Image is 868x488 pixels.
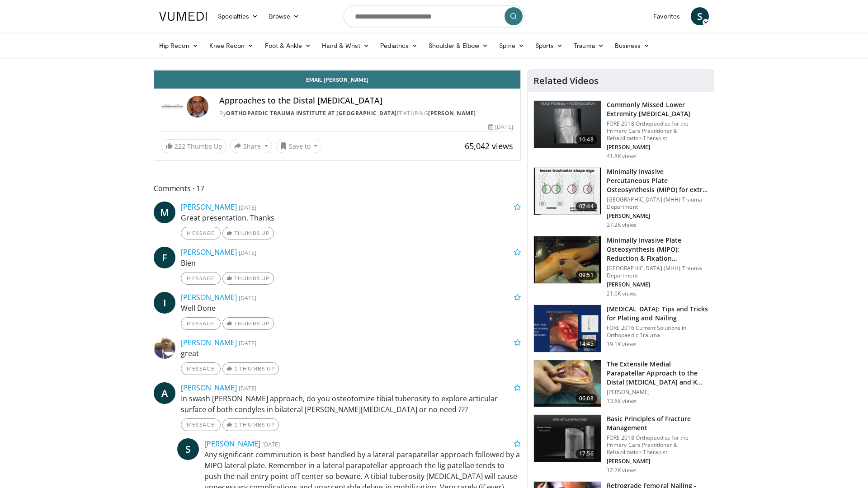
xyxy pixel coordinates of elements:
small: [DATE] [239,339,256,347]
img: cb807dfe-f02f-4aa3-9a62-dcfa16b747aa.150x105_q85_crop-smart_upscale.jpg [534,305,601,352]
a: Message [181,362,221,375]
span: Comments 17 [154,183,521,194]
p: FORE 2018 Orthopaedics for the Primary Care Practitioner & Rehabilitation Therapist [607,120,708,142]
span: 1 [234,365,238,372]
p: In swash [PERSON_NAME] approach, do you osteotomize tibial tuberosity to explore articular surfac... [181,393,521,415]
a: 09:51 Minimally Invasive Plate Osteosynthesis (MIPO): Reduction & Fixation… [GEOGRAPHIC_DATA] (MH... [533,236,708,297]
small: [DATE] [239,384,256,392]
a: Message [181,227,221,239]
a: Email [PERSON_NAME] [154,70,520,89]
button: Save to [276,139,322,153]
p: [PERSON_NAME] [607,458,708,465]
p: [GEOGRAPHIC_DATA] (MHH) Trauma Department [607,196,708,211]
img: 4aa379b6-386c-4fb5-93ee-de5617843a87.150x105_q85_crop-smart_upscale.jpg [534,101,601,148]
small: [DATE] [239,249,256,257]
a: Thumbs Up [222,317,274,330]
a: 1 Thumbs Up [222,362,279,375]
a: 06:08 The Extensile Medial Parapatellar Approach to the Distal [MEDICAL_DATA] and K… [PERSON_NAME... [533,360,708,408]
p: 19.1K views [607,341,637,348]
h3: Minimally Invasive Plate Osteosynthesis (MIPO): Reduction & Fixation… [607,236,708,263]
a: Thumbs Up [222,227,274,239]
input: Search topics, interventions [344,5,524,27]
a: Shoulder & Elbow [423,37,494,55]
a: 14:45 [MEDICAL_DATA]: Tips and Tricks for Plating and Nailing FORE 2016 Current Solutions in Orth... [533,305,708,352]
a: [PERSON_NAME] [204,439,260,449]
p: Great presentation. Thanks [181,212,521,223]
a: S [691,7,709,25]
a: Pediatrics [375,37,423,55]
a: Message [181,418,221,431]
h3: Basic Principles of Fracture Management [607,414,708,432]
a: 1 Thumbs Up [222,418,279,431]
a: 07:44 Minimally Invasive Percutaneous Plate Osteosynthesis (MIPO) for extr… [GEOGRAPHIC_DATA] (MH... [533,167,708,229]
a: 10:48 Commonly Missed Lower Extremity [MEDICAL_DATA] FORE 2018 Orthopaedics for the Primary Care ... [533,100,708,160]
h4: Approaches to the Distal [MEDICAL_DATA] [219,96,513,106]
a: [PERSON_NAME] [181,247,237,257]
a: 17:56 Basic Principles of Fracture Management FORE 2018 Orthopaedics for the Primary Care Practit... [533,414,708,474]
p: [PERSON_NAME] [607,144,708,151]
span: 1 [234,421,238,428]
p: 21.6K views [607,290,637,297]
a: [PERSON_NAME] [181,338,237,347]
a: S [177,438,199,460]
img: Avatar [187,96,208,117]
a: [PERSON_NAME] [428,109,476,117]
a: A [154,382,175,404]
a: Specialties [212,7,264,25]
span: 14:45 [576,339,597,348]
span: 06:08 [576,394,597,403]
span: I [154,292,175,314]
a: 222 Thumbs Up [161,139,226,153]
p: Well Done [181,303,521,314]
a: Hand & Wrist [316,37,375,55]
p: Bien [181,258,521,268]
span: 65,042 views [465,141,513,151]
p: FORE 2016 Current Solutions in Orthopaedic Trauma [607,324,708,339]
h3: Minimally Invasive Percutaneous Plate Osteosynthesis (MIPO) for extr… [607,167,708,194]
span: 10:48 [576,135,597,144]
button: Share [230,139,272,153]
a: Spine [494,37,529,55]
p: great [181,348,521,359]
p: 27.2K views [607,221,637,229]
a: Business [609,37,656,55]
p: 41.8K views [607,153,637,160]
h4: Related Videos [533,75,599,86]
span: 222 [175,142,185,150]
a: [PERSON_NAME] [181,292,237,302]
div: By FEATURING [219,109,513,117]
a: Browse [264,7,305,25]
a: F [154,247,175,268]
a: Thumbs Up [222,272,274,285]
a: Knee Recon [204,37,259,55]
span: 09:51 [576,271,597,280]
a: Hip Recon [154,37,204,55]
p: [PERSON_NAME] [607,281,708,288]
h3: The Extensile Medial Parapatellar Approach to the Distal [MEDICAL_DATA] and K… [607,360,708,387]
a: Trauma [568,37,609,55]
img: 9aafaf26-f876-494e-bd90-7c31d1b6137f.150x105_q85_crop-smart_upscale.jpg [534,360,601,407]
p: 13.6K views [607,398,637,405]
img: VuMedi Logo [159,12,207,21]
a: Favorites [648,7,685,25]
span: 07:44 [576,202,597,211]
small: [DATE] [262,440,280,448]
h3: Commonly Missed Lower Extremity [MEDICAL_DATA] [607,100,708,118]
a: Message [181,272,221,285]
a: M [154,202,175,223]
img: x0JBUkvnwpAy-qi34xMDoxOjBvO1TC8Z.150x105_q85_crop-smart_upscale.jpg [534,236,601,283]
a: [PERSON_NAME] [181,202,237,212]
small: [DATE] [239,294,256,302]
a: Foot & Ankle [259,37,317,55]
div: [DATE] [488,123,513,131]
img: Orthopaedic Trauma Institute at UCSF [161,96,183,117]
img: bc1996f8-a33c-46db-95f7-836c2427973f.150x105_q85_crop-smart_upscale.jpg [534,415,601,462]
p: [PERSON_NAME] [607,389,708,396]
a: Orthopaedic Trauma Institute at [GEOGRAPHIC_DATA] [226,109,397,117]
